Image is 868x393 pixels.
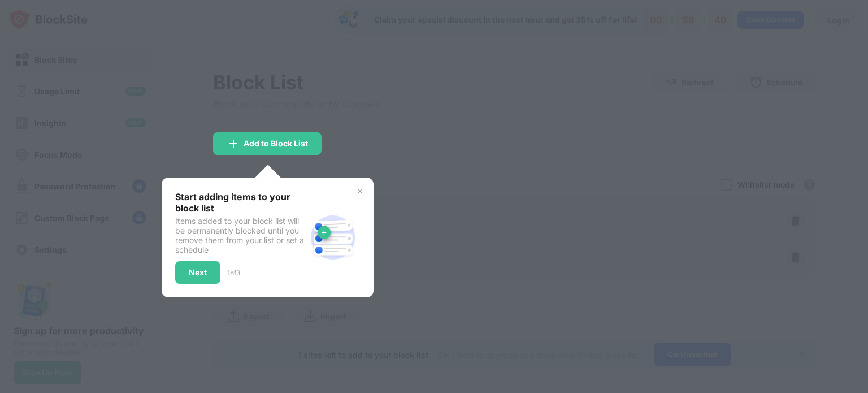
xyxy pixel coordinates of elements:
div: Next [189,268,207,277]
div: 1 of 3 [227,269,240,277]
div: Add to Block List [244,139,308,148]
img: x-button.svg [355,187,364,196]
img: block-site.svg [306,210,360,265]
div: Start adding items to your block list [175,191,306,214]
div: Items added to your block list will be permanently blocked until you remove them from your list o... [175,216,306,254]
